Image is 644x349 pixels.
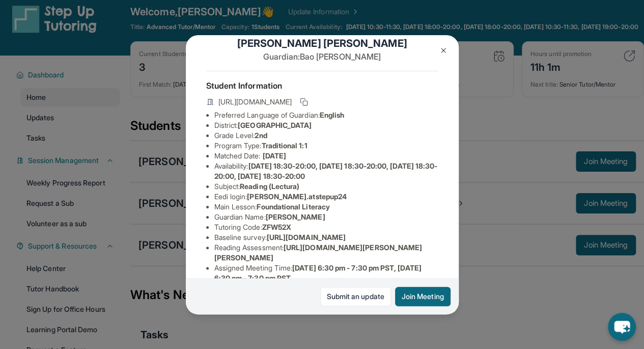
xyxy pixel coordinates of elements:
[214,181,438,192] li: Subject :
[206,36,438,50] h1: [PERSON_NAME] [PERSON_NAME]
[214,263,438,283] li: Assigned Meeting Time :
[206,79,438,92] h4: Student Information
[214,232,438,243] li: Baseline survey :
[608,313,636,341] button: chat-button
[214,212,438,222] li: Guardian Name :
[247,192,347,201] span: [PERSON_NAME].atstepup24
[214,222,438,232] li: Tutoring Code :
[320,111,345,119] span: English
[263,151,286,160] span: [DATE]
[214,130,438,141] li: Grade Level:
[257,202,329,211] span: Foundational Literacy
[214,151,438,161] li: Matched Date:
[298,96,310,108] button: Copy link
[214,141,438,151] li: Program Type:
[255,131,267,140] span: 2nd
[206,50,438,63] p: Guardian: Bao [PERSON_NAME]
[261,141,307,150] span: Traditional 1:1
[214,243,438,263] li: Reading Assessment :
[214,202,438,212] li: Main Lesson :
[439,46,447,55] img: Close Icon
[320,287,391,306] a: Submit an update
[262,223,291,231] span: ZFW52X
[266,212,325,221] span: [PERSON_NAME]
[214,162,438,180] span: [DATE] 18:30-20:00, [DATE] 18:30-20:00, [DATE] 18:30-20:00, [DATE] 18:30-20:00
[395,287,451,306] button: Join Meeting
[214,192,438,202] li: Eedi login :
[214,120,438,130] li: District:
[214,243,423,262] span: [URL][DOMAIN_NAME][PERSON_NAME][PERSON_NAME]
[214,161,438,181] li: Availability:
[240,182,299,191] span: Reading (Lectura)
[218,97,292,107] span: [URL][DOMAIN_NAME]
[214,263,422,282] span: [DATE] 6:30 pm - 7:30 pm PST, [DATE] 6:30 pm - 7:30 pm PST
[214,110,438,120] li: Preferred Language of Guardian:
[267,233,346,241] span: [URL][DOMAIN_NAME]
[238,121,312,129] span: [GEOGRAPHIC_DATA]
